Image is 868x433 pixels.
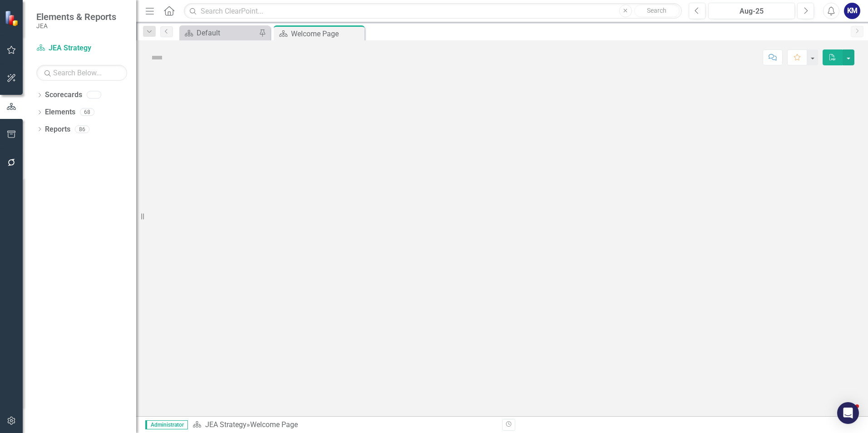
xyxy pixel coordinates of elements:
div: Open Intercom Messenger [837,402,859,424]
button: Aug-25 [708,3,795,19]
span: Search [647,7,666,14]
img: ClearPoint Strategy [5,10,21,26]
div: Welcome Page [291,28,362,39]
a: Scorecards [45,90,82,100]
a: Default [182,27,256,39]
a: Elements [45,107,75,118]
a: JEA Strategy [36,43,127,54]
div: Welcome Page [250,420,298,429]
input: Search Below... [36,65,127,81]
input: Search ClearPoint... [184,3,682,19]
div: 68 [80,108,94,116]
img: Not Defined [150,50,164,65]
small: JEA [36,22,116,30]
button: Search [634,5,680,17]
a: JEA Strategy [205,420,247,429]
div: » [192,420,495,430]
span: Elements & Reports [36,11,116,22]
a: Reports [45,124,70,135]
div: Default [197,27,256,39]
span: Administrator [145,420,188,429]
div: Aug-25 [711,6,792,17]
div: 86 [75,125,89,133]
button: KM [844,3,860,19]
